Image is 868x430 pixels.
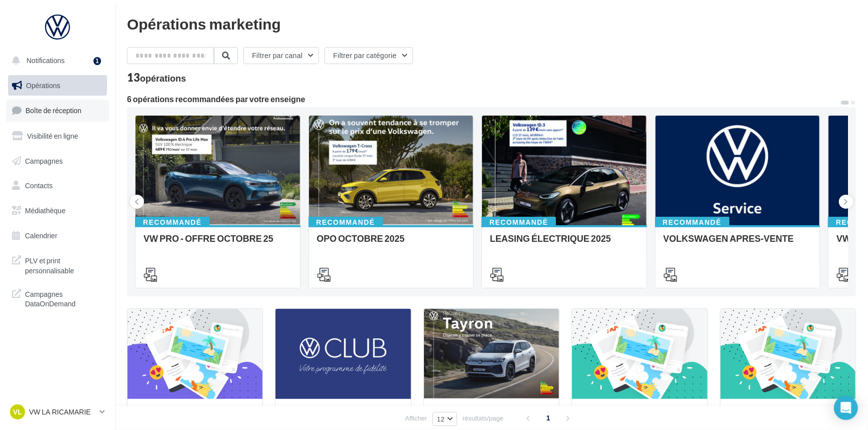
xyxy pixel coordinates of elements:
[25,181,52,190] span: Contacts
[317,233,465,253] div: OPO OCTOBRE 2025
[6,200,109,221] a: Médiathèque
[26,81,60,90] span: Opérations
[25,231,57,240] span: Calendrier
[834,396,858,420] div: Open Intercom Messenger
[8,402,107,421] a: VL VW LA RICAMARIE
[6,151,109,172] a: Campagnes
[29,407,95,417] p: VW LA RICAMARIE
[6,50,105,71] button: Notifications 1
[437,415,444,423] span: 12
[127,16,856,31] div: Opérations marketing
[140,74,186,83] div: opérations
[25,156,63,165] span: Campagnes
[25,287,103,309] span: Campagnes DataOnDemand
[6,126,109,147] a: Visibilité en ligne
[490,233,638,253] div: LEASING ÉLECTRIQUE 2025
[127,95,840,103] div: 6 opérations recommandées par votre enseigne
[25,254,103,275] span: PLV et print personnalisable
[25,106,81,115] span: Boîte de réception
[540,410,556,426] span: 1
[6,75,109,96] a: Opérations
[6,175,109,196] a: Contacts
[127,72,186,83] div: 13
[481,217,556,228] div: Recommandé
[135,217,209,228] div: Recommandé
[93,57,101,65] div: 1
[655,217,729,228] div: Recommandé
[6,100,109,121] a: Boîte de réception
[13,407,22,417] span: VL
[405,413,427,423] span: Afficher
[6,225,109,246] a: Calendrier
[308,217,383,228] div: Recommandé
[243,47,319,64] button: Filtrer par canal
[26,56,64,65] span: Notifications
[6,250,109,279] a: PLV et print personnalisable
[462,413,503,423] span: résultats/page
[432,412,457,426] button: 12
[324,47,413,64] button: Filtrer par catégorie
[663,233,812,253] div: VOLKSWAGEN APRES-VENTE
[27,132,78,140] span: Visibilité en ligne
[143,233,292,253] div: VW PRO - OFFRE OCTOBRE 25
[25,206,65,215] span: Médiathèque
[6,283,109,313] a: Campagnes DataOnDemand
